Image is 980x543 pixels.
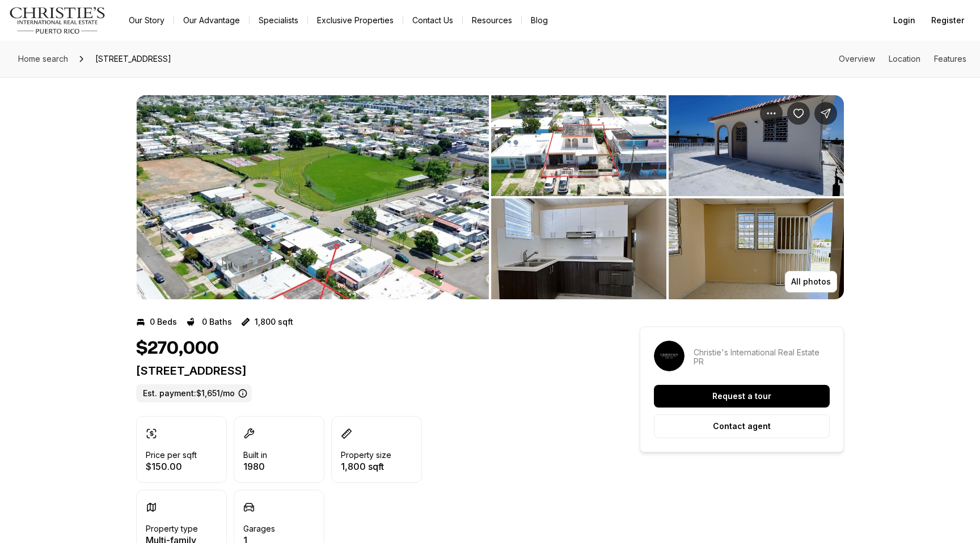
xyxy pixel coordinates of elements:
[136,364,599,377] p: [STREET_ADDRESS]
[341,451,391,460] p: Property size
[491,95,666,196] button: View image gallery
[341,462,391,471] p: 1,800 sqft
[136,95,489,299] button: View image gallery
[174,12,249,28] a: Our Advantage
[136,338,219,359] h1: $270,000
[785,271,837,292] button: All photos
[150,317,177,326] p: 0 Beds
[136,95,489,299] li: 1 of 4
[14,50,73,68] a: Home search
[9,7,106,34] img: logo
[202,317,232,326] p: 0 Baths
[522,12,557,28] a: Blog
[491,95,844,299] li: 2 of 4
[308,12,403,28] a: Exclusive Properties
[243,462,267,471] p: 1980
[654,385,830,408] button: Request a tour
[924,9,971,32] button: Register
[934,54,966,63] a: Skip to: Features
[713,422,771,431] p: Contact agent
[403,12,462,28] button: Contact Us
[243,524,275,533] p: Garages
[146,462,197,471] p: $150.00
[255,317,293,326] p: 1,800 sqft
[136,95,844,299] div: Listing Photos
[18,54,68,63] span: Home search
[791,277,831,286] p: All photos
[463,12,521,28] a: Resources
[243,451,267,460] p: Built in
[669,198,844,299] button: View image gallery
[889,54,920,63] a: Skip to: Location
[814,102,837,125] button: Share Property: Calle 26 S7
[839,54,966,63] nav: Page section menu
[120,12,174,28] a: Our Story
[787,102,810,125] button: Save Property: Calle 26 S7
[491,198,666,299] button: View image gallery
[931,16,964,25] span: Register
[760,102,783,125] button: Property options
[146,451,197,460] p: Price per sqft
[146,524,198,533] p: Property type
[886,9,922,32] button: Login
[712,392,771,401] p: Request a tour
[250,12,307,28] a: Specialists
[669,95,844,196] button: View image gallery
[893,16,915,25] span: Login
[136,384,252,402] label: Est. payment: $1,651/mo
[654,414,830,438] button: Contact agent
[694,348,830,366] p: Christie's International Real Estate PR
[839,54,875,63] a: Skip to: Overview
[91,50,176,68] span: [STREET_ADDRESS]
